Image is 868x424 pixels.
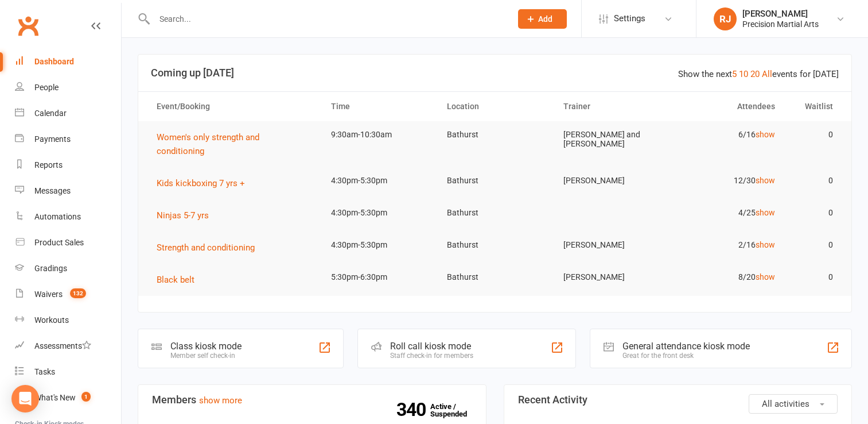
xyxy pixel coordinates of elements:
[14,11,42,40] a: Clubworx
[622,341,750,352] div: General attendance kiosk mode
[157,275,194,285] span: Black belt
[714,7,737,30] div: RJ
[151,67,839,79] h3: Coming up [DATE]
[669,264,785,291] td: 8/20
[157,130,310,158] button: Women's only strength and conditioning
[614,6,645,32] span: Settings
[390,352,473,360] div: Staff check-in for members
[321,232,437,259] td: 4:30pm-5:30pm
[785,92,843,121] th: Waitlist
[785,167,843,194] td: 0
[15,230,121,256] a: Product Sales
[756,240,775,249] a: show
[437,264,553,291] td: Bathurst
[34,160,63,169] div: Reports
[437,167,553,194] td: Bathurst
[553,232,670,259] td: [PERSON_NAME]
[34,367,55,376] div: Tasks
[538,14,552,24] span: Add
[518,394,838,406] h3: Recent Activity
[157,241,263,255] button: Strength and conditioning
[34,238,84,247] div: Product Sales
[553,167,670,194] td: [PERSON_NAME]
[70,288,86,298] span: 132
[742,9,819,19] div: [PERSON_NAME]
[157,209,217,222] button: Ninjas 5-7 yrs
[321,121,437,148] td: 9:30am-10:30am
[518,9,567,29] button: Add
[157,178,245,188] span: Kids kickboxing 7 yrs +
[756,176,775,185] a: show
[756,208,775,217] a: show
[157,132,259,156] span: Women's only strength and conditioning
[151,11,503,27] input: Search...
[34,341,91,350] div: Assessments
[669,199,785,226] td: 4/25
[15,152,121,178] a: Reports
[437,199,553,226] td: Bathurst
[15,101,121,126] a: Calendar
[34,264,67,273] div: Gradings
[756,130,775,139] a: show
[321,167,437,194] td: 4:30pm-5:30pm
[756,272,775,282] a: show
[739,69,748,79] a: 10
[762,399,809,409] span: All activities
[34,186,71,195] div: Messages
[749,394,838,414] button: All activities
[157,273,203,287] button: Black belt
[157,176,253,190] button: Kids kickboxing 7 yrs +
[732,69,737,79] a: 5
[321,264,437,291] td: 5:30pm-6:30pm
[396,401,430,418] strong: 340
[669,232,785,259] td: 2/16
[170,352,242,360] div: Member self check-in
[157,242,255,253] span: Strength and conditioning
[437,232,553,259] td: Bathurst
[785,232,843,259] td: 0
[785,121,843,148] td: 0
[742,19,819,29] div: Precision Martial Arts
[437,121,553,148] td: Bathurst
[15,282,121,307] a: Waivers 132
[152,394,472,406] h3: Members
[34,315,69,325] div: Workouts
[321,199,437,226] td: 4:30pm-5:30pm
[669,167,785,194] td: 12/30
[669,92,785,121] th: Attendees
[15,126,121,152] a: Payments
[15,204,121,230] a: Automations
[15,333,121,359] a: Assessments
[15,359,121,385] a: Tasks
[553,264,670,291] td: [PERSON_NAME]
[81,392,91,402] span: 1
[678,67,839,81] div: Show the next events for [DATE]
[750,69,760,79] a: 20
[34,134,71,144] div: Payments
[553,92,670,121] th: Trainer
[157,210,209,221] span: Ninjas 5-7 yrs
[785,264,843,291] td: 0
[170,341,242,352] div: Class kiosk mode
[321,92,437,121] th: Time
[34,212,81,221] div: Automations
[15,178,121,204] a: Messages
[199,395,242,406] a: show more
[15,307,121,333] a: Workouts
[11,385,39,413] div: Open Intercom Messenger
[622,352,750,360] div: Great for the front desk
[15,49,121,75] a: Dashboard
[146,92,321,121] th: Event/Booking
[15,256,121,282] a: Gradings
[34,57,74,66] div: Dashboard
[15,385,121,411] a: What's New1
[15,75,121,101] a: People
[437,92,553,121] th: Location
[785,199,843,226] td: 0
[34,290,63,299] div: Waivers
[34,109,67,118] div: Calendar
[34,83,59,92] div: People
[669,121,785,148] td: 6/16
[553,121,670,157] td: [PERSON_NAME] and [PERSON_NAME]
[390,341,473,352] div: Roll call kiosk mode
